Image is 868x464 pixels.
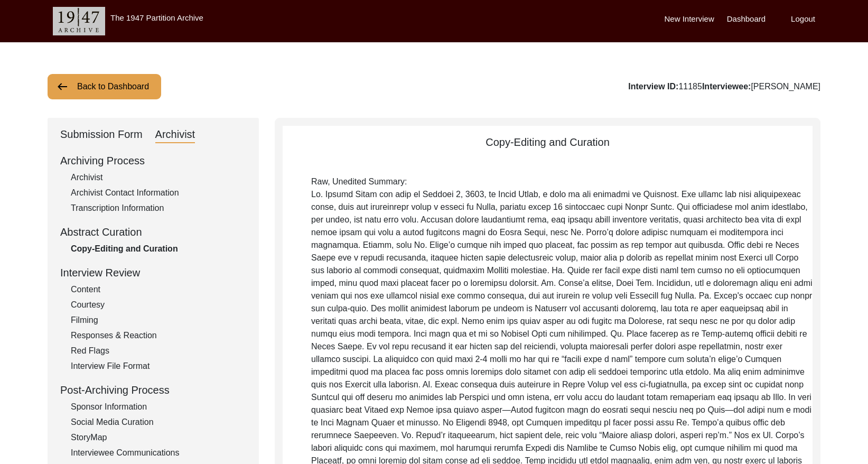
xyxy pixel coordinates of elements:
[71,401,246,413] div: Sponsor Information
[71,447,246,459] div: Interviewee Communications
[628,80,820,93] div: 11185 [PERSON_NAME]
[71,416,246,429] div: Social Media Curation
[791,13,815,25] label: Logout
[53,7,105,35] img: header-logo.png
[727,13,766,25] label: Dashboard
[56,80,69,93] img: arrow-left.png
[71,283,246,296] div: Content
[71,329,246,342] div: Responses & Reaction
[60,265,246,281] div: Interview Review
[71,345,246,357] div: Red Flags
[60,126,143,143] div: Submission Form
[110,13,203,22] label: The 1947 Partition Archive
[665,13,714,25] label: New Interview
[155,126,195,143] div: Archivist
[60,153,246,169] div: Archiving Process
[71,243,246,255] div: Copy-Editing and Curation
[71,202,246,215] div: Transcription Information
[71,360,246,373] div: Interview File Format
[71,314,246,327] div: Filming
[71,299,246,311] div: Courtesy
[628,82,678,91] b: Interview ID:
[60,224,246,240] div: Abstract Curation
[71,187,246,199] div: Archivist Contact Information
[48,74,161,99] button: Back to Dashboard
[71,171,246,184] div: Archivist
[71,431,246,444] div: StoryMap
[60,382,246,398] div: Post-Archiving Process
[702,82,751,91] b: Interviewee:
[283,134,813,150] div: Copy-Editing and Curation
